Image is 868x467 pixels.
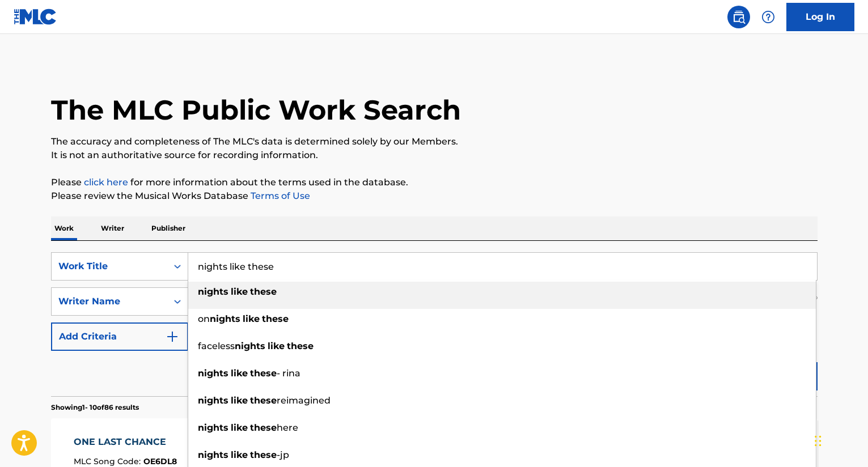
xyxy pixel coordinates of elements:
a: Terms of Use [248,190,310,201]
span: MLC Song Code : [74,456,143,466]
div: Help [757,6,780,28]
div: Work Title [58,260,160,273]
img: search [732,10,746,24]
span: -jp [277,449,289,460]
form: Search Form [51,252,818,396]
a: Log In [786,3,854,31]
span: on [198,313,210,324]
a: Public Search [727,6,750,28]
span: - rina [277,368,300,379]
div: ONE LAST CHANCE [74,435,177,449]
strong: these [287,341,314,351]
strong: these [250,422,277,433]
p: Please for more information about the terms used in the database. [51,176,818,189]
p: The accuracy and completeness of The MLC's data is determined solely by our Members. [51,135,818,148]
strong: these [250,368,277,379]
span: reimagined [277,395,331,406]
img: 9d2ae6d4665cec9f34b9.svg [166,330,179,343]
strong: nights [210,313,240,324]
span: faceless [198,341,235,351]
p: It is not an authoritative source for recording information. [51,148,818,162]
strong: nights [235,341,265,351]
p: Showing 1 - 10 of 86 results [51,402,139,413]
strong: like [231,286,248,297]
strong: these [250,286,277,297]
strong: like [231,422,248,433]
strong: these [262,313,289,324]
strong: like [268,341,285,351]
strong: like [243,313,260,324]
span: OE6DL8 [143,456,177,466]
a: click here [84,177,128,188]
strong: nights [198,368,228,379]
strong: like [231,449,248,460]
button: Add Criteria [51,322,188,351]
strong: nights [198,422,228,433]
p: Work [51,216,77,240]
strong: these [250,395,277,406]
span: here [277,422,298,433]
strong: these [250,449,277,460]
strong: like [231,368,248,379]
strong: like [231,395,248,406]
strong: nights [198,286,228,297]
img: help [761,10,775,24]
div: Writer Name [58,295,160,308]
p: Publisher [148,216,189,240]
p: Please review the Musical Works Database [51,189,818,203]
h1: The MLC Public Work Search [51,93,461,127]
strong: nights [198,395,228,406]
img: MLC Logo [14,9,57,25]
div: Drag [815,424,822,458]
strong: nights [198,449,228,460]
iframe: Chat Widget [811,413,868,467]
p: Writer [98,216,128,240]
